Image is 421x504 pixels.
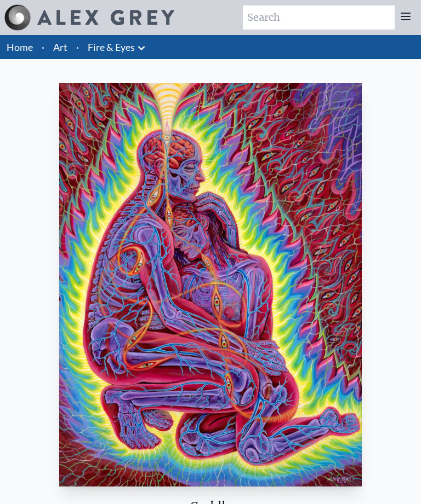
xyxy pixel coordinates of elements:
[7,41,33,53] a: Home
[243,5,395,30] input: Search
[72,35,83,59] li: ·
[37,35,49,59] li: ·
[53,39,67,55] a: Art
[59,83,362,486] img: Cuddle-2011-Alex-Grey-watermarked.jpg
[88,39,135,55] a: Fire & Eyes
